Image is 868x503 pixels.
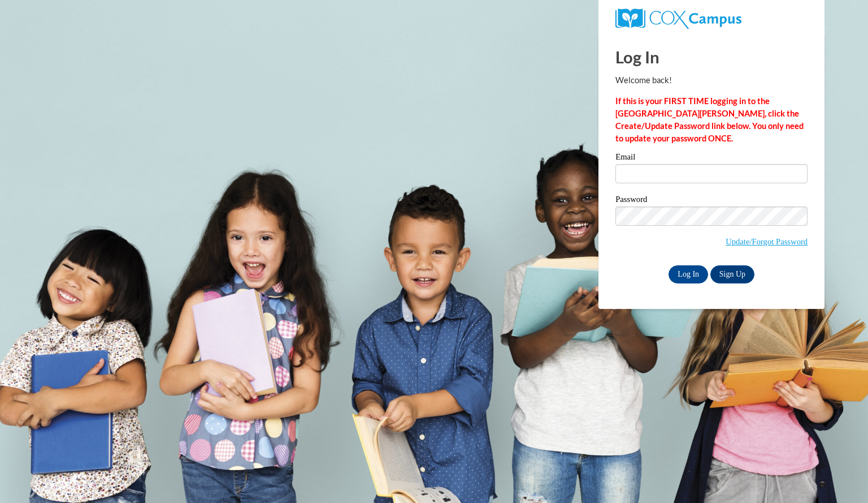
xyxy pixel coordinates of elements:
[615,13,741,23] a: COX Campus
[615,195,808,207] label: Password
[615,96,804,143] strong: If this is your FIRST TIME logging in to the [GEOGRAPHIC_DATA][PERSON_NAME], click the Create/Upd...
[726,237,808,246] a: Update/Forgot Password
[615,8,741,29] img: COX Campus
[615,153,808,164] label: Email
[615,45,808,68] h1: Log In
[669,265,708,283] input: Log In
[710,265,754,283] a: Sign Up
[615,74,808,87] p: Welcome back!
